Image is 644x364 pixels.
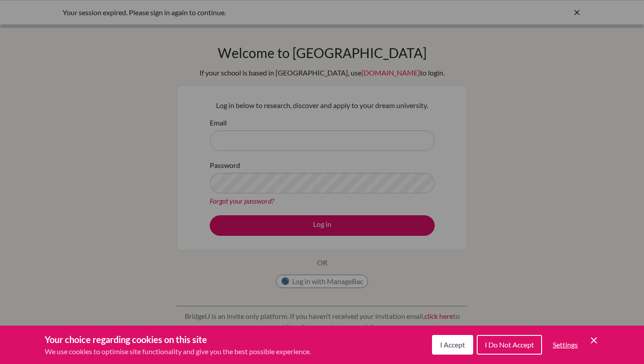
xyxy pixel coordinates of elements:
button: Save and close [589,335,599,346]
button: Settings [546,336,585,354]
button: I Accept [432,335,473,355]
span: Settings [553,340,578,349]
p: We use cookies to optimise site functionality and give you the best possible experience. [45,346,311,357]
span: I Do Not Accept [485,340,534,349]
button: I Do Not Accept [477,335,542,355]
span: I Accept [440,340,465,349]
h3: Your choice regarding cookies on this site [45,333,311,346]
